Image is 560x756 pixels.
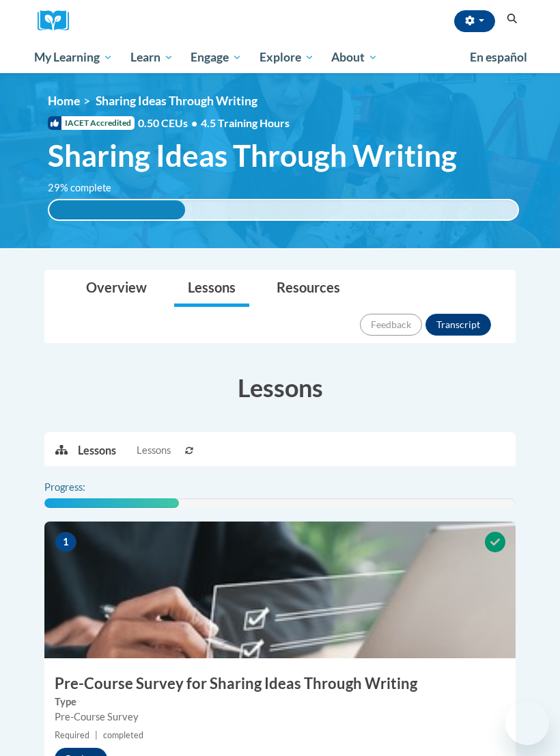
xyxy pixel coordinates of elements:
[103,730,143,740] span: completed
[360,314,422,336] button: Feedback
[138,116,201,131] span: 0.50 CEUs
[191,116,197,129] span: •
[44,480,123,495] label: Progress:
[34,49,113,66] span: My Learning
[191,49,242,66] span: Engage
[263,271,354,307] a: Resources
[331,49,378,66] span: About
[505,701,549,745] iframe: Button to launch messaging window
[48,116,135,130] span: IACET Accredited
[78,443,116,458] p: Lessons
[48,137,457,174] span: Sharing Ideas Through Writing
[44,673,516,694] h3: Pre-Course Survey for Sharing Ideas Through Writing
[122,42,182,73] a: Learn
[454,10,495,32] button: Account Settings
[24,42,536,73] div: Main menu
[260,49,314,66] span: Explore
[425,314,491,336] button: Transcript
[55,730,89,740] span: Required
[38,10,79,31] a: Cox Campus
[95,730,98,740] span: |
[470,50,527,64] span: En español
[44,370,516,405] h3: Lessons
[48,180,126,195] label: 29% complete
[38,10,79,31] img: Logo brand
[55,532,76,552] span: 1
[72,271,160,307] a: Overview
[461,43,536,72] a: En español
[137,443,171,458] span: Lessons
[323,42,387,73] a: About
[502,11,522,27] button: Search
[174,271,249,307] a: Lessons
[130,49,173,66] span: Learn
[44,522,516,658] img: Course Image
[55,694,505,710] label: Type
[182,42,251,73] a: Engage
[251,42,323,73] a: Explore
[55,710,505,725] div: Pre-Course Survey
[49,200,185,219] div: 29% complete
[96,94,257,108] span: Sharing Ideas Through Writing
[201,116,290,129] span: 4.5 Training Hours
[25,42,122,73] a: My Learning
[48,94,80,108] a: Home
